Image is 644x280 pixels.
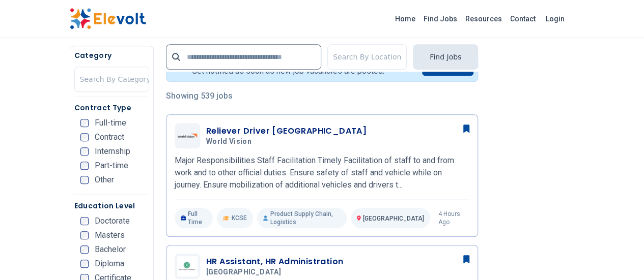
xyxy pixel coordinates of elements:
span: Diploma [95,260,124,268]
a: Find Jobs [419,11,461,27]
span: World Vision [206,137,251,146]
a: World VisionReliever Driver [GEOGRAPHIC_DATA]World VisionMajor Responsibilities Staff Facilitatio... [175,123,469,228]
button: Find Jobs [413,44,478,70]
h3: HR Assistant, HR Administration [206,256,343,268]
input: Contract [80,133,89,141]
span: Doctorate [95,217,130,225]
input: Masters [80,231,89,239]
span: Contract [95,133,124,141]
p: Showing 539 jobs [166,90,478,102]
h5: Contract Type [74,103,149,113]
span: Internship [95,147,130,155]
iframe: Chat Widget [593,231,644,280]
span: Other [95,176,114,184]
a: Resources [461,11,506,27]
p: 4 hours ago [438,210,470,226]
input: Bachelor [80,245,89,254]
span: [GEOGRAPHIC_DATA] [206,268,281,277]
p: Product Supply Chain, Logistics [257,208,346,228]
span: Part-time [95,162,128,170]
h3: Reliever Driver [GEOGRAPHIC_DATA] [206,125,367,137]
h5: Category [74,50,149,60]
span: Bachelor [95,245,126,254]
input: Internship [80,147,89,155]
img: Aga khan University [177,256,198,276]
img: Elevolt [70,8,146,29]
input: Full-time [80,119,89,127]
img: World Vision [177,133,198,138]
a: Login [540,9,571,29]
p: Major Responsibilities Staff Facilitation Timely Facilitation of staff to and from work and to ot... [175,154,469,191]
span: KCSE [232,214,247,222]
span: Masters [95,231,125,239]
a: Home [391,11,419,27]
a: Contact [506,11,540,27]
input: Other [80,176,89,184]
input: Doctorate [80,217,89,225]
input: Diploma [80,260,89,268]
input: Part-time [80,162,89,170]
p: Full Time [175,208,213,228]
h5: Education Level [74,201,149,211]
span: [GEOGRAPHIC_DATA] [363,215,424,222]
span: Full-time [95,119,126,127]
